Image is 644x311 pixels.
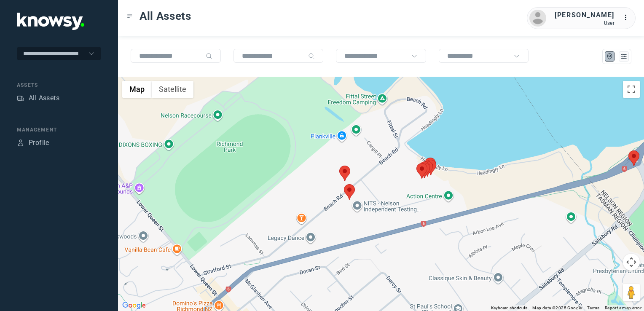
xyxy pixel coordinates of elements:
tspan: ... [623,14,632,21]
div: : [623,13,633,24]
div: List [620,53,628,60]
a: Open this area in Google Maps (opens a new window) [120,300,148,311]
div: User [555,20,614,26]
div: Search [308,53,315,59]
div: All Assets [29,93,59,103]
a: ProfileProfile [17,138,49,148]
span: Map data ©2025 Google [532,306,582,310]
div: : [623,13,633,23]
div: [PERSON_NAME] [555,10,614,20]
button: Drag Pegman onto the map to open Street View [623,284,640,301]
span: All Assets [140,8,191,24]
div: Map [606,53,614,60]
a: Report a map error [605,306,641,310]
a: AssetsAll Assets [17,93,59,103]
img: Application Logo [17,13,84,30]
button: Keyboard shortcuts [491,305,527,311]
a: Terms (opens in new tab) [587,306,600,310]
div: Assets [17,94,24,102]
button: Map camera controls [623,254,640,271]
div: Assets [17,81,101,89]
div: Search [206,53,212,59]
button: Show street map [122,81,152,98]
div: Profile [29,138,49,148]
div: Toggle Menu [127,13,133,19]
img: Google [120,300,148,311]
div: Management [17,126,101,134]
div: Profile [17,139,24,147]
img: avatar.png [529,10,546,27]
button: Toggle fullscreen view [623,81,640,98]
button: Show satellite imagery [152,81,193,98]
